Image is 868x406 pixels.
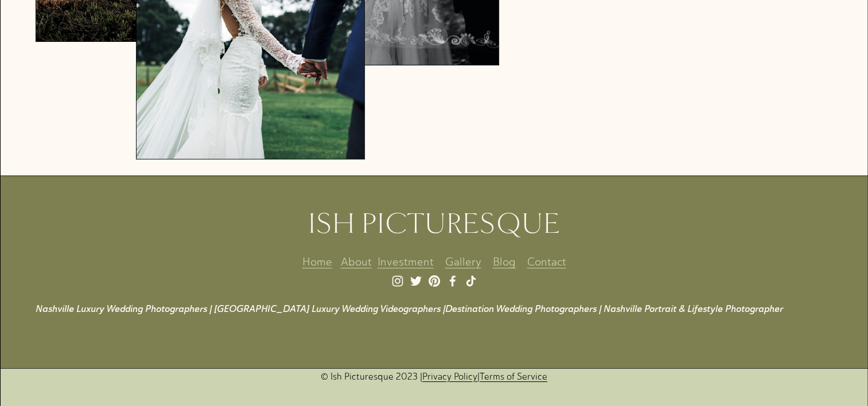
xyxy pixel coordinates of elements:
[493,252,516,272] a: Blog
[480,369,547,385] a: Terms of Service
[136,369,733,385] p: © Ish Picturesque 2023 | |
[377,252,434,272] a: Investment
[302,252,332,272] a: Home
[422,369,477,385] a: Privacy Policy
[341,252,372,272] a: About
[527,252,566,272] a: Contact
[445,252,481,272] a: Gallery
[36,303,783,315] em: Nashville Luxury Wedding Photographers | [GEOGRAPHIC_DATA] Luxury Wedding Videographers |Destinat...
[270,205,598,243] h2: ISH PICTURESQUE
